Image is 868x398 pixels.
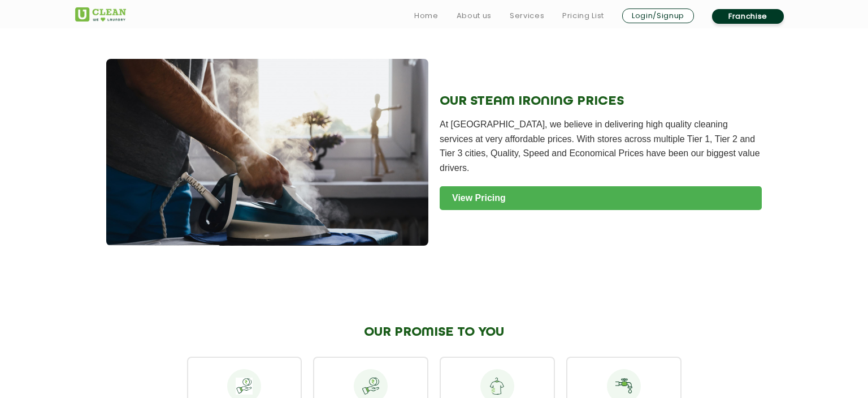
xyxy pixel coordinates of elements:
[75,7,126,22] img: UClean Laundry and Dry Cleaning
[562,9,604,23] a: Pricing List
[510,9,544,23] a: Services
[106,59,428,246] img: Steam Press Service
[622,8,694,23] a: Login/Signup
[440,186,762,210] a: View Pricing
[457,9,492,23] a: About us
[440,94,762,109] h2: OUR STEAM IRONING PRICES
[187,325,682,340] h2: OUR PROMISE TO YOU
[440,117,762,175] p: At [GEOGRAPHIC_DATA], we believe in delivering high quality cleaning services at very affordable ...
[414,9,439,23] a: Home
[712,9,784,24] a: Franchise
